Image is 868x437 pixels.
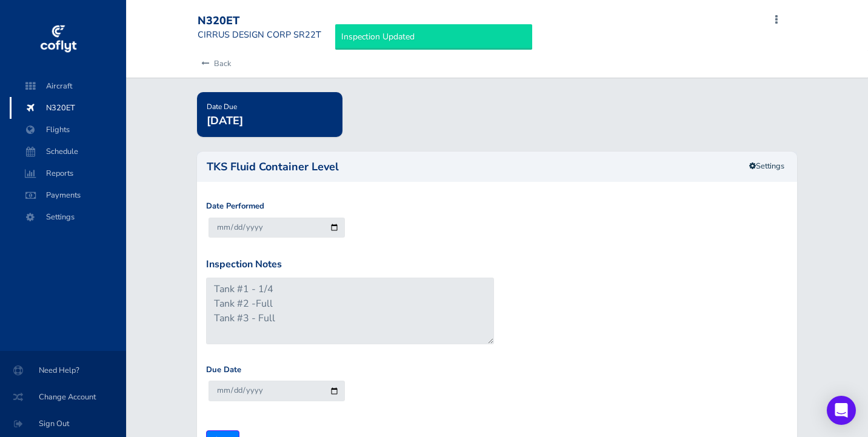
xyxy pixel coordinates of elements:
label: Date Performed [206,200,264,213]
img: coflyt logo [38,21,78,58]
div: Open Intercom Messenger [827,396,856,425]
a: Settings [741,156,792,176]
div: Inspection Updated [335,24,532,50]
h2: TKS Fluid Container Level [207,161,787,172]
span: Reports [22,162,114,184]
span: Schedule [22,141,114,162]
a: Back [198,50,231,77]
span: Settings [22,206,114,228]
label: Inspection Notes [206,257,282,273]
span: N320ET [22,97,114,119]
span: Need Help? [15,359,112,381]
span: Aircraft [22,75,114,97]
textarea: Tank #1 - 1/4 Tank #2 -Full Tank #3 - Full [206,278,494,344]
span: Change Account [15,386,112,408]
label: Due Date [206,364,241,376]
span: Flights [22,119,114,141]
span: [DATE] [207,113,243,128]
small: CIRRUS DESIGN CORP SR22T [198,28,321,41]
span: Payments [22,184,114,206]
span: Date Due [207,102,237,112]
span: Sign Out [15,413,112,435]
div: N320ET [198,15,321,28]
